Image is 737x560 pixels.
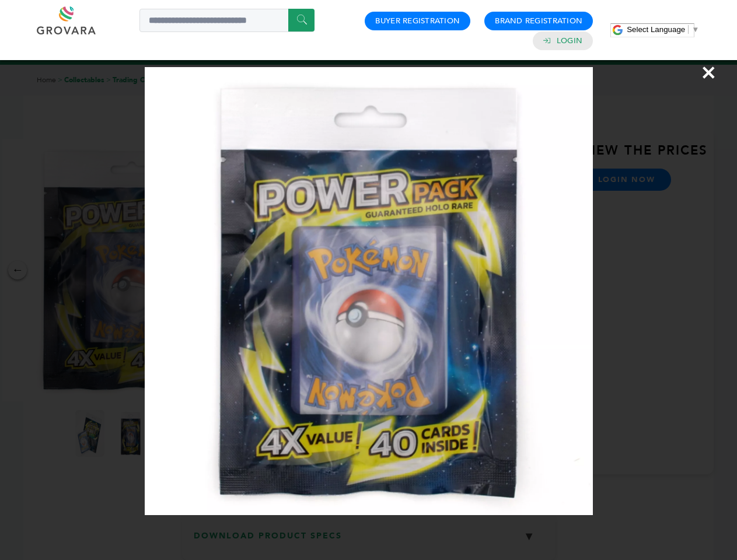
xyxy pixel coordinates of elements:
span: ▼ [691,25,699,34]
a: Select Language​ [627,25,699,34]
a: Login [557,36,582,46]
a: Buyer Registration [375,16,460,26]
img: Image Preview [145,67,593,515]
input: Search a product or brand... [139,9,315,32]
span: × [701,56,717,89]
span: Select Language [627,25,685,34]
a: Brand Registration [495,16,582,26]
